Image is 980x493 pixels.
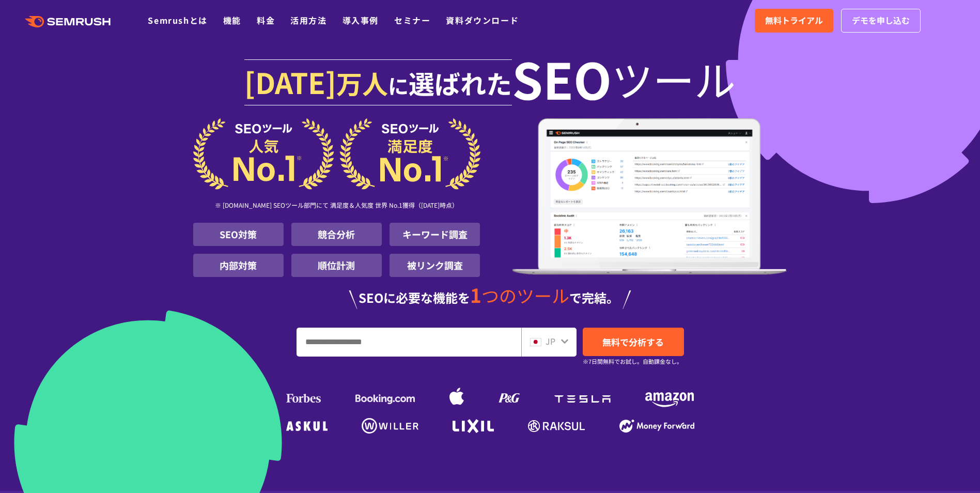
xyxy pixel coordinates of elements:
[409,64,512,101] span: 選ばれた
[583,328,684,356] a: 無料で分析する
[193,254,284,277] li: 内部対策
[446,14,519,26] a: 資料ダウンロード
[569,288,619,306] span: で完結。
[290,14,326,26] a: 活用方法
[193,285,787,309] div: SEOに必要な機能を
[765,14,823,27] span: 無料トライアル
[291,223,382,246] li: 競合分析
[343,14,379,26] a: 導入事例
[244,61,336,102] span: [DATE]
[291,254,382,277] li: 順位計測
[852,14,910,27] span: デモを申し込む
[546,335,555,347] span: JP
[193,190,480,223] div: ※ [DOMAIN_NAME] SEOツール部門にて 満足度＆人気度 世界 No.1獲得（[DATE]時点）
[193,223,284,246] li: SEO対策
[297,328,521,356] input: URL、キーワードを入力してください
[257,14,275,26] a: 料金
[583,357,682,366] small: ※7日間無料でお試し。自動課金なし。
[390,254,480,277] li: 被リンク調査
[612,58,736,99] span: ツール
[841,9,921,33] a: デモを申し込む
[148,14,207,26] a: Semrushとは
[223,14,241,26] a: 機能
[512,58,612,99] span: SEO
[388,70,409,100] span: に
[470,281,481,309] span: 1
[394,14,430,26] a: セミナー
[602,335,664,348] span: 無料で分析する
[336,64,388,101] span: 万人
[755,9,833,33] a: 無料トライアル
[481,283,569,308] span: つのツール
[390,223,480,246] li: キーワード調査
